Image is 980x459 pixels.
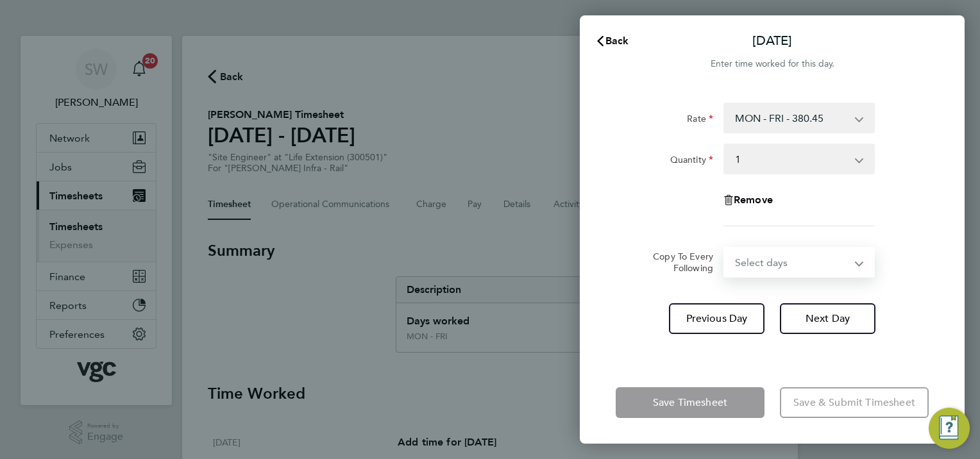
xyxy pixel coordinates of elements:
[643,251,713,274] label: Copy To Every Following
[605,35,629,47] span: Back
[670,154,713,169] label: Quantity
[734,194,773,206] span: Remove
[806,312,850,325] span: Next Day
[686,312,748,325] span: Previous Day
[582,28,642,54] button: Back
[687,113,713,128] label: Rate
[929,408,970,449] button: Engage Resource Center
[580,56,965,72] div: Enter time worked for this day.
[780,303,875,334] button: Next Day
[723,195,773,205] button: Remove
[752,32,792,50] p: [DATE]
[669,303,765,334] button: Previous Day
